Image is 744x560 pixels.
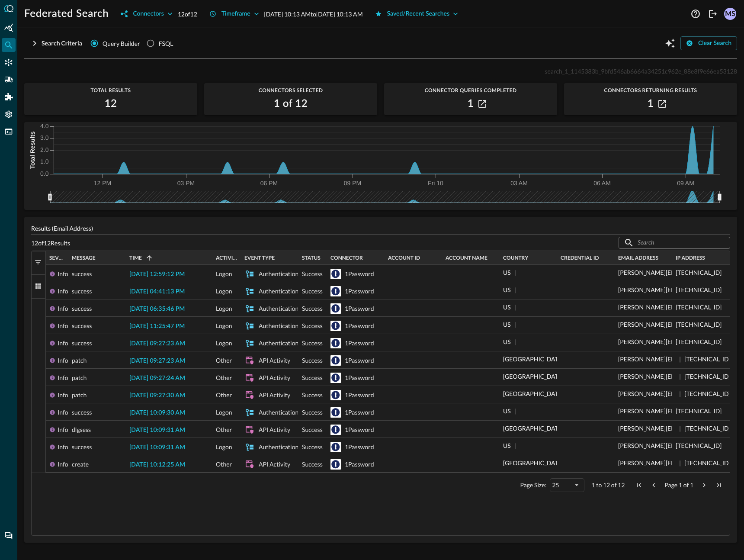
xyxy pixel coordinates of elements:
div: Summary Insights [2,21,16,35]
tspan: 09 AM [677,180,694,187]
p: [GEOGRAPHIC_DATA] [503,389,564,398]
div: 1Password [345,404,374,421]
p: [TECHNICAL_ID] [684,372,730,381]
span: patch [72,386,87,404]
button: Timeframe [204,7,264,21]
p: [GEOGRAPHIC_DATA] [503,372,564,381]
span: create [72,456,89,473]
span: Logon [216,300,232,317]
span: Other [216,386,232,404]
div: Pipelines [2,73,16,87]
svg: 1Password [330,442,341,452]
tspan: 09 PM [344,180,361,187]
p: 12 of 12 Results [31,238,70,248]
span: [DATE] 10:09:31 AM [129,444,185,451]
span: Logon [216,283,232,300]
span: Event Type [244,255,275,261]
div: Authentication [259,335,298,352]
div: 1Password [345,265,374,283]
div: FSQL [159,39,173,48]
span: Success [302,335,323,352]
tspan: 03 PM [177,180,195,187]
p: [TECHNICAL_ID] [676,303,722,312]
p: | [514,285,516,294]
div: Informational [58,317,94,335]
span: [DATE] 10:09:31 AM [129,427,185,433]
svg: 1Password [330,286,341,296]
span: [DATE] 09:27:24 AM [129,375,185,381]
div: Next Page [700,481,708,489]
span: Success [302,283,323,300]
span: Success [302,352,323,369]
p: US [503,406,511,415]
div: API Activity [259,386,290,404]
tspan: 3.0 [40,134,49,141]
div: Informational [58,300,94,317]
div: 1Password [345,300,374,317]
div: Informational [58,421,94,438]
span: Success [302,438,323,456]
button: Saved/Recent Searches [370,7,464,21]
p: [GEOGRAPHIC_DATA] [503,424,564,433]
p: | [679,354,681,364]
p: [GEOGRAPHIC_DATA] [503,354,564,364]
h2: 1 [648,97,654,111]
div: 1Password [345,283,374,300]
p: [TECHNICAL_ID] [684,354,730,364]
p: [GEOGRAPHIC_DATA] [503,458,564,467]
span: 1 [679,481,682,489]
button: Connectors [115,7,177,21]
span: Success [302,265,323,283]
span: Success [302,369,323,386]
span: Connectors Returning Results [564,87,737,93]
span: success [72,404,92,421]
div: 1Password [345,456,374,473]
span: Success [302,404,323,421]
div: Authentication [259,317,298,335]
span: Logon [216,438,232,456]
div: Informational [58,456,94,473]
h2: 1 of 12 [274,97,308,111]
span: Email Address [618,255,658,261]
span: success [72,317,92,335]
span: patch [72,369,87,386]
svg: 1Password [330,321,341,331]
span: of [683,481,689,489]
span: dlgsess [72,421,91,438]
span: Country [503,255,528,261]
p: US [503,303,511,312]
p: [DATE] 10:13 AM to [DATE] 10:13 AM [264,10,363,19]
span: Account ID [388,255,420,261]
span: success [72,438,92,456]
p: [TECHNICAL_ID] [676,320,722,329]
span: Message [72,255,96,261]
p: US [503,441,511,450]
span: success [72,265,92,283]
span: Logon [216,335,232,352]
div: Informational [58,386,94,404]
svg: 1Password [330,355,341,366]
span: Logon [216,265,232,283]
div: Informational [58,283,94,300]
span: Connector [330,255,363,261]
svg: 1Password [330,303,341,314]
div: Informational [58,369,94,386]
span: Total Results [24,87,197,93]
p: [TECHNICAL_ID] [684,424,730,433]
span: of [611,481,617,489]
div: API Activity [259,369,290,386]
button: Help [689,7,702,21]
div: Last Page [715,481,723,489]
p: [TECHNICAL_ID] [684,389,730,398]
span: IP Address [676,255,705,261]
span: [DATE] 10:09:30 AM [129,410,185,416]
div: 1Password [345,386,374,404]
span: to [596,481,602,489]
span: [DATE] 09:27:23 AM [129,341,185,347]
div: 25 [552,481,573,489]
p: | [514,441,516,450]
input: Search [638,235,710,251]
div: Authentication [259,438,298,456]
span: Success [302,421,323,438]
h2: 12 [105,97,117,111]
